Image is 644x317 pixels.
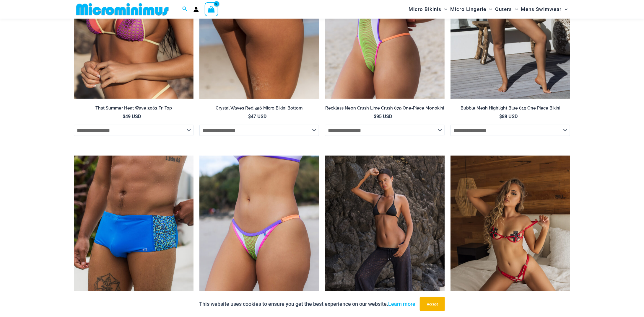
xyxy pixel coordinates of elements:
[499,113,518,119] bdi: 89 USD
[374,113,392,119] bdi: 95 USD
[205,2,218,16] a: View Shopping Cart, empty
[74,105,193,111] h2: That Summer Heat Wave 3063 Tri Top
[420,297,445,311] button: Accept
[451,105,570,111] h2: Bubble Mesh Highlight Blue 819 One Piece Bikini
[248,113,251,119] span: $
[450,2,486,17] span: Micro Lingerie
[495,2,512,17] span: Outers
[451,105,570,113] a: Bubble Mesh Highlight Blue 819 One Piece Bikini
[193,7,199,12] a: Account icon link
[499,113,502,119] span: $
[199,300,415,308] p: This website uses cookies to ensure you get the best experience on our website.
[407,2,449,17] a: Micro BikinisMenu ToggleMenu Toggle
[199,105,319,113] a: Crystal Waves Red 456 Micro Bikini Bottom
[182,6,188,13] a: Search icon link
[123,113,125,119] span: $
[494,2,520,17] a: OutersMenu ToggleMenu Toggle
[74,105,193,113] a: That Summer Heat Wave 3063 Tri Top
[512,2,518,17] span: Menu Toggle
[409,2,441,17] span: Micro Bikinis
[123,113,141,119] bdi: 49 USD
[449,2,494,17] a: Micro LingerieMenu ToggleMenu Toggle
[199,105,319,111] h2: Crystal Waves Red 456 Micro Bikini Bottom
[388,301,415,307] a: Learn more
[406,1,570,18] nav: Site Navigation
[374,113,376,119] span: $
[248,113,266,119] bdi: 47 USD
[441,2,447,17] span: Menu Toggle
[562,2,568,17] span: Menu Toggle
[74,3,171,16] img: MM SHOP LOGO FLAT
[520,2,569,17] a: Mens SwimwearMenu ToggleMenu Toggle
[486,2,492,17] span: Menu Toggle
[521,2,562,17] span: Mens Swimwear
[325,105,445,111] h2: Reckless Neon Crush Lime Crush 879 One-Piece Monokini
[325,105,445,113] a: Reckless Neon Crush Lime Crush 879 One-Piece Monokini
